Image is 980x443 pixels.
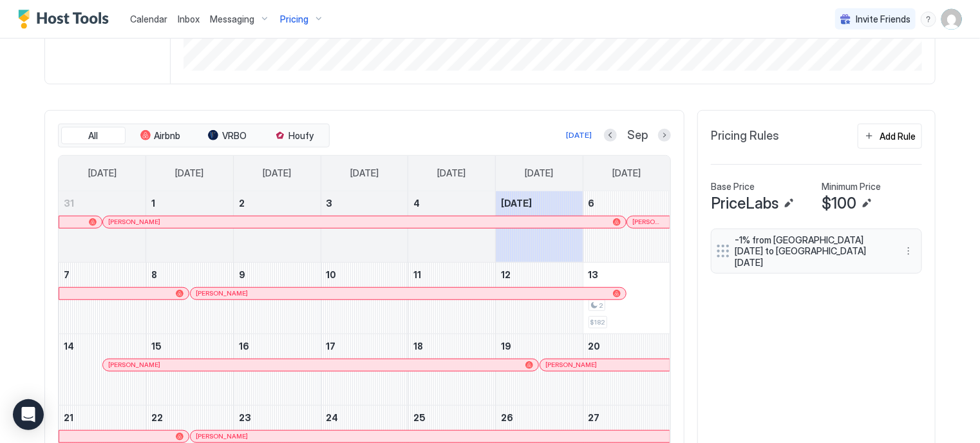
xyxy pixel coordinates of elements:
a: Saturday [599,156,654,191]
a: Host Tools Logo [18,10,115,29]
span: [PERSON_NAME] [545,361,598,369]
td: September 7, 2025 [59,262,146,334]
td: September 2, 2025 [233,191,321,263]
div: [PERSON_NAME] [108,361,533,369]
span: 10 [326,269,337,280]
td: September 19, 2025 [496,334,583,405]
a: September 1, 2025 [146,191,233,215]
a: September 25, 2025 [408,406,495,429]
td: September 15, 2025 [146,334,234,405]
button: [DATE] [564,127,594,143]
button: Previous month [604,129,617,142]
span: [PERSON_NAME] [632,218,664,226]
div: [PERSON_NAME] [108,218,621,226]
a: Wednesday [337,156,391,191]
span: $100 [822,194,856,213]
a: Friday [512,156,566,191]
a: Thursday [425,156,479,191]
div: Add Rule [880,129,916,143]
button: Airbnb [128,127,193,145]
a: September 14, 2025 [59,334,146,358]
a: September 12, 2025 [496,263,583,287]
span: 11 [413,269,421,280]
button: All [61,127,126,145]
span: 23 [239,412,251,423]
span: All [89,130,99,142]
td: September 11, 2025 [408,262,496,334]
span: Inbox [178,14,200,24]
div: Open Intercom Messenger [13,399,44,430]
span: Pricing [280,14,308,25]
a: September 6, 2025 [583,191,670,215]
a: September 16, 2025 [234,334,321,358]
a: Sunday [75,156,129,191]
a: September 2, 2025 [234,191,321,215]
div: tab-group [58,124,330,148]
span: $182 [590,318,605,326]
button: Edit [859,196,874,211]
div: [PERSON_NAME] [545,361,664,369]
a: September 18, 2025 [408,334,495,358]
a: September 22, 2025 [146,406,233,429]
button: Next month [658,129,671,142]
td: September 6, 2025 [583,191,670,263]
button: Houfy [262,127,326,145]
a: September 20, 2025 [583,334,670,358]
span: 1 [151,198,155,209]
span: 20 [589,341,601,352]
a: September 19, 2025 [496,334,583,358]
span: 31 [64,198,74,209]
span: 8 [151,269,157,280]
span: 9 [239,269,245,280]
a: September 8, 2025 [146,263,233,287]
td: September 4, 2025 [408,191,496,263]
span: [PERSON_NAME] [108,218,160,226]
span: 3 [326,198,333,209]
span: 2 [599,301,603,310]
div: [PERSON_NAME] [196,289,621,297]
a: September 11, 2025 [408,263,495,287]
a: September 5, 2025 [496,191,583,215]
span: 13 [589,269,599,280]
button: Edit [781,196,796,211]
td: September 20, 2025 [583,334,670,405]
td: September 16, 2025 [233,334,321,405]
span: Minimum Price [822,181,881,193]
a: August 31, 2025 [59,191,146,215]
a: Monday [163,156,217,191]
a: September 9, 2025 [234,263,321,287]
a: September 17, 2025 [321,334,408,358]
td: September 18, 2025 [408,334,496,405]
span: [DATE] [176,167,204,179]
a: September 15, 2025 [146,334,233,358]
div: User profile [941,9,962,30]
span: [PERSON_NAME] [196,432,248,440]
span: [DATE] [350,167,379,179]
span: Houfy [289,130,314,142]
span: [DATE] [612,167,641,179]
span: 12 [501,269,511,280]
a: Calendar [130,12,167,26]
td: September 9, 2025 [233,262,321,334]
span: 18 [413,341,423,352]
button: VRBO [195,127,259,145]
span: 17 [326,341,336,352]
span: 15 [151,341,162,352]
td: September 10, 2025 [321,262,408,334]
span: [DATE] [438,167,466,179]
a: Inbox [178,12,200,26]
div: [PERSON_NAME] [196,432,664,440]
td: September 14, 2025 [59,334,146,405]
span: 24 [326,412,339,423]
span: [DATE] [525,167,553,179]
span: 21 [64,412,73,423]
div: [DATE] [566,129,592,141]
td: September 1, 2025 [146,191,234,263]
span: [DATE] [88,167,117,179]
span: [PERSON_NAME] [108,361,160,369]
div: menu [901,243,916,259]
a: September 7, 2025 [59,263,146,287]
button: Add Rule [858,124,922,149]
